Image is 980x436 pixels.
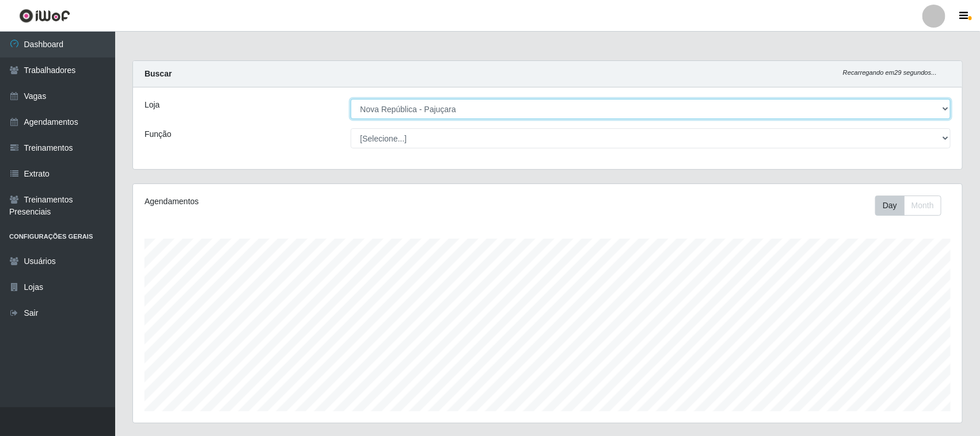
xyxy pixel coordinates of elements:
div: First group [875,196,941,216]
label: Loja [145,99,159,111]
div: Toolbar with button groups [875,196,951,216]
strong: Buscar [145,69,172,78]
img: CoreUI Logo [19,9,70,23]
button: Day [875,196,905,216]
button: Month [904,196,941,216]
label: Função [145,128,172,140]
i: Recarregando em 29 segundos... [843,69,937,76]
div: Agendamentos [145,196,470,208]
